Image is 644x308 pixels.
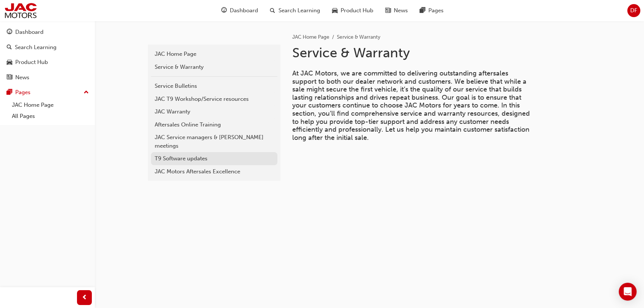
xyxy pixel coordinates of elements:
[270,6,275,15] span: search-icon
[155,82,274,90] div: Service Bulletins
[3,71,92,84] a: News
[4,2,38,19] img: jac-portal
[7,29,12,36] span: guage-icon
[619,283,637,301] div: Open Intercom Messenger
[7,44,12,51] span: search-icon
[332,6,337,15] span: car-icon
[326,3,379,18] a: car-iconProduct Hub
[3,41,92,54] a: Search Learning
[3,55,92,69] a: Product Hub
[15,43,57,52] div: Search Learning
[155,133,274,150] div: JAC Service managers & [PERSON_NAME] meetings
[419,6,425,15] span: pages-icon
[9,99,92,111] a: JAC Home Page
[215,3,264,18] a: guage-iconDashboard
[15,58,48,67] div: Product Hub
[385,6,390,15] span: news-icon
[278,6,320,15] span: Search Learning
[7,89,12,96] span: pages-icon
[155,108,274,116] div: JAC Warranty
[7,74,12,81] span: news-icon
[3,24,92,86] button: DashboardSearch LearningProduct HubNews
[151,93,277,106] a: JAC T9 Workshop/Service resources
[151,165,277,178] a: JAC Motors Aftersales Excellence
[15,28,44,36] div: Dashboard
[379,3,413,18] a: news-iconNews
[151,152,277,165] a: T9 Software updates
[3,86,92,99] button: Pages
[9,110,92,122] a: All Pages
[15,73,29,82] div: News
[230,6,258,15] span: Dashboard
[7,59,12,66] span: car-icon
[151,48,277,61] a: JAC Home Page
[82,293,87,302] span: prev-icon
[155,63,274,71] div: Service & Warranty
[15,88,30,97] div: Pages
[393,6,408,15] span: News
[84,88,89,97] span: up-icon
[151,105,277,118] a: JAC Warranty
[155,95,274,103] div: JAC T9 Workshop/Service resources
[3,25,92,39] a: Dashboard
[151,80,277,93] a: Service Bulletins
[413,3,449,18] a: pages-iconPages
[627,4,640,17] button: DF
[264,3,326,18] a: search-iconSearch Learning
[151,61,277,74] a: Service & Warranty
[155,167,274,176] div: JAC Motors Aftersales Excellence
[340,6,373,15] span: Product Hub
[292,45,536,61] h1: Service & Warranty
[155,154,274,163] div: T9 Software updates
[151,118,277,131] a: Aftersales Online Training
[292,34,329,40] a: JAC Home Page
[221,6,227,15] span: guage-icon
[337,33,380,42] li: Service & Warranty
[151,131,277,152] a: JAC Service managers & [PERSON_NAME] meetings
[428,6,443,15] span: Pages
[630,6,637,15] span: DF
[155,50,274,58] div: JAC Home Page
[292,69,532,142] span: At JAC Motors, we are committed to delivering outstanding aftersales support to both our dealer n...
[155,121,274,129] div: Aftersales Online Training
